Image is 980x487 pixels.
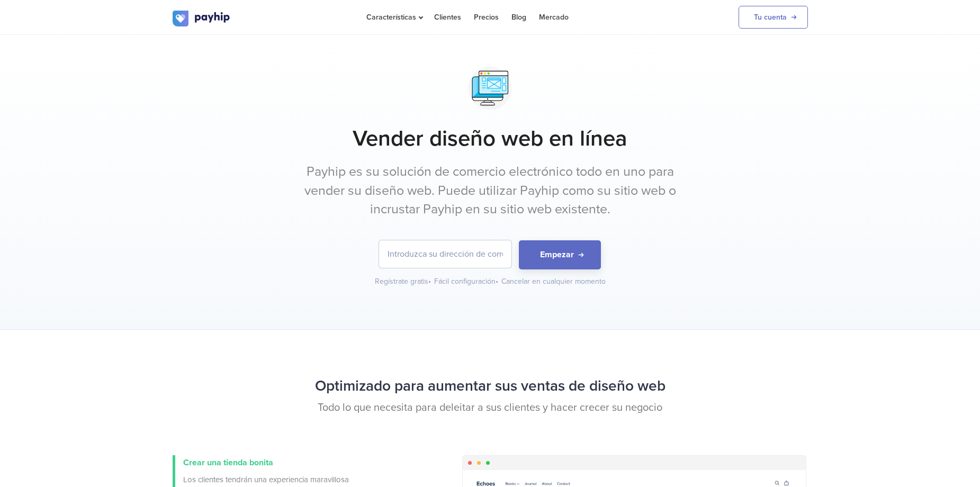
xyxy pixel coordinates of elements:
img: svg+xml;utf8,%3Csvg%20viewBox%3D%220%200%20100%20100%22%20xmlns%3D%22http%3A%2F%2Fwww.w3.org%2F20... [463,61,517,115]
div: Fácil configuración [434,276,499,287]
p: Payhip es su solución de comercio electrónico todo en uno para vender su diseño web. Puede utiliz... [292,163,689,219]
input: Introduzca su dirección de correo electrónico [379,240,511,268]
img: logo.svg [173,11,231,26]
div: Regístrate gratis [375,276,432,287]
button: Empezar [519,240,601,269]
span: Crear una tienda bonita [183,457,273,468]
p: Todo lo que necesita para deleitar a sus clientes y hacer crecer su negocio [173,400,808,416]
span: Características [366,13,421,22]
h1: Vender diseño web en línea [173,125,808,152]
h2: Optimizado para aumentar sus ventas de diseño web [173,372,808,400]
span: • [496,277,498,286]
span: • [428,277,431,286]
div: Cancelar en cualquier momento [501,276,606,287]
a: Tu cuenta [739,6,808,29]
